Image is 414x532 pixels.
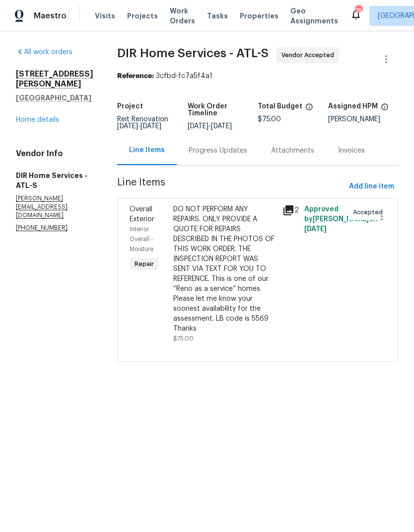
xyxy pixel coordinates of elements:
span: DIR Home Services - ATL-S [117,47,269,59]
span: [DATE] [140,123,161,130]
span: - [188,123,232,130]
div: 75 [355,6,362,16]
span: The total cost of line items that have been proposed by Opendoor. This sum includes line items th... [305,103,313,116]
span: [DATE] [304,226,327,233]
span: Overall Exterior [130,206,154,223]
span: Maestro [34,11,67,21]
span: The hpm assigned to this work order. [381,103,389,116]
span: Work Orders [170,6,195,26]
h5: DIR Home Services - ATL-S [16,171,93,190]
div: Progress Updates [189,146,247,156]
span: Projects [127,11,158,21]
h5: Work Order Timeline [188,103,258,117]
h5: Assigned HPM [328,103,378,110]
span: Repair [131,259,158,269]
span: Vendor Accepted [281,50,338,60]
span: Geo Assignments [290,6,338,26]
b: Reference: [117,73,154,80]
div: [PERSON_NAME] [328,116,399,123]
span: Properties [240,11,278,21]
h4: Vendor Info [16,149,93,159]
span: Visits [95,11,115,21]
h5: Project [117,103,143,110]
span: Approved by [PERSON_NAME] on [304,206,378,233]
span: $75.00 [258,116,281,123]
span: Add line item [349,180,394,193]
span: Interior Overall - Moisture [130,226,153,252]
a: Home details [16,116,59,123]
div: DO NOT PERFORM ANY REPAIRS. ONLY PROVIDE A QUOTE FOR REPAIRS DESCRIBED IN THE PHOTOS OF THIS WORK... [173,204,276,334]
div: Attachments [271,146,314,156]
span: - [117,123,161,130]
div: Line Items [129,145,165,155]
button: Add line item [345,177,398,196]
span: [DATE] [211,123,232,130]
div: Invoices [338,146,365,156]
span: $75.00 [173,336,194,342]
span: Line Items [117,177,345,196]
span: Tasks [207,12,228,19]
div: 2 [282,204,298,216]
span: Accepted [353,207,387,217]
span: [DATE] [188,123,208,130]
span: Reit Renovation [117,116,168,130]
div: 3cfbd-fc7a5f4a1 [117,71,398,81]
a: All work orders [16,49,72,56]
h5: Total Budget [258,103,302,110]
span: [DATE] [117,123,138,130]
